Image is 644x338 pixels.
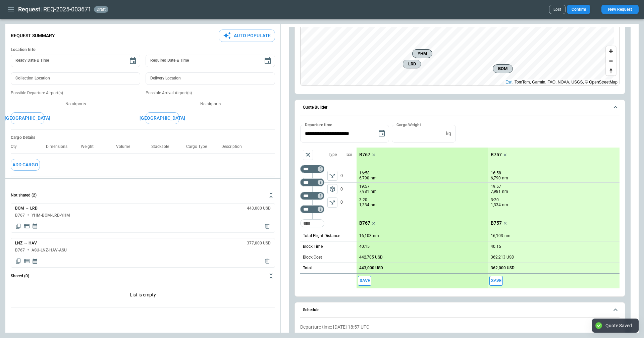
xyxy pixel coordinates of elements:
p: B767 [359,152,370,158]
p: Total Flight Distance [303,233,340,239]
div: Not shared (2) [11,203,275,268]
p: nm [373,233,379,239]
h2: REQ-2025-003671 [43,5,91,13]
span: Save this aircraft quote and copy details to clipboard [489,276,503,286]
p: nm [371,189,377,194]
p: No airports [146,101,275,107]
h1: Request [18,5,40,13]
div: Too short [300,205,324,213]
h6: Not shared (2) [11,193,37,198]
p: 16:58 [491,171,501,176]
h6: ASU-LNZ-HAV-ASU [32,248,67,252]
p: Dimensions [46,144,73,149]
p: Block Cost [303,255,322,260]
button: Reset bearing to north [606,66,616,75]
p: 1,334 [491,202,501,208]
button: Save [489,276,503,286]
button: Auto Populate [219,30,275,42]
p: 7,981 [491,189,501,194]
div: Too short [300,178,324,186]
button: Choose date [126,54,140,68]
p: nm [504,233,511,239]
p: 6,790 [491,175,501,181]
p: Possible Departure Airport(s) [11,90,140,96]
button: [GEOGRAPHIC_DATA] [146,112,179,124]
h6: Schedule [303,308,319,312]
p: Qty [11,144,22,149]
button: Not shared (2) [11,187,275,203]
button: Zoom out [606,56,616,66]
p: nm [502,175,508,181]
span: YHM [415,50,429,57]
h6: 443,000 USD [247,206,271,211]
p: Type [328,152,337,158]
span: Display detailed quote content [23,223,30,230]
button: Shared (0) [11,268,275,284]
p: kg [446,131,451,136]
p: nm [371,175,377,181]
h6: Cargo Details [11,135,275,140]
p: 443,000 USD [359,266,383,271]
span: Display detailed quote content [23,258,30,265]
p: 442,705 USD [359,255,383,260]
p: 3:20 [491,198,499,203]
p: Possible Arrival Airport(s) [146,90,275,96]
p: Departure time: [DATE] 18:57 UTC [300,324,620,330]
p: 6,790 [359,175,369,181]
div: Too short [300,165,324,173]
p: Taxi [345,152,352,158]
div: Not shared (2) [11,284,275,307]
button: Save [358,276,371,286]
p: B757 [491,220,502,226]
button: New Request [601,5,639,14]
p: Description [221,144,247,149]
p: 16,103 [491,233,503,238]
p: nm [502,189,508,194]
h6: 377,000 USD [247,241,271,245]
p: 362,000 USD [491,266,515,271]
p: Request Summary [11,33,55,39]
button: Choose date [261,54,274,68]
span: Type of sector [327,184,337,194]
span: draft [95,7,107,12]
div: Quote Builder [300,125,620,288]
button: left aligned [327,198,337,208]
p: nm [371,202,377,208]
h6: LNZ → HAV [15,241,37,245]
p: 16:58 [359,171,370,176]
span: Copy quote content [15,258,22,265]
button: Choose date, selected date is Sep 3, 2025 [375,127,388,140]
p: Cargo Type [186,144,212,149]
span: Aircraft selection [303,150,313,160]
label: Cargo Weight [396,122,421,127]
p: 16,103 [359,233,372,238]
h6: B767 [15,213,25,218]
p: B767 [359,220,370,226]
span: Type of sector [327,198,337,208]
span: LRD [406,61,418,67]
p: 40:15 [491,244,501,249]
p: 0 [340,183,357,196]
p: No airports [11,101,140,107]
button: Lost [549,5,566,14]
button: Quote Builder [300,100,620,115]
button: Schedule [300,302,620,318]
h6: Total [303,266,312,270]
p: 0 [340,196,357,209]
p: 7,981 [359,189,369,194]
span: Delete quote [264,223,271,230]
p: Volume [116,144,136,149]
span: Display quote schedule [32,258,38,265]
h6: YHM-BOM-LRD-YHM [32,213,70,218]
span: Type of sector [327,171,337,181]
p: nm [502,202,508,208]
h6: B767 [15,248,25,252]
p: 3:20 [359,198,367,203]
p: Stackable [151,144,174,149]
h6: Shared (0) [11,274,29,278]
h6: BOM → LRD [15,206,38,211]
p: 0 [340,169,357,182]
div: scrollable content [357,148,620,288]
p: 19:57 [359,184,370,189]
div: , TomTom, Garmin, FAO, NOAA, USGS, © OpenStreetMap [505,79,618,86]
